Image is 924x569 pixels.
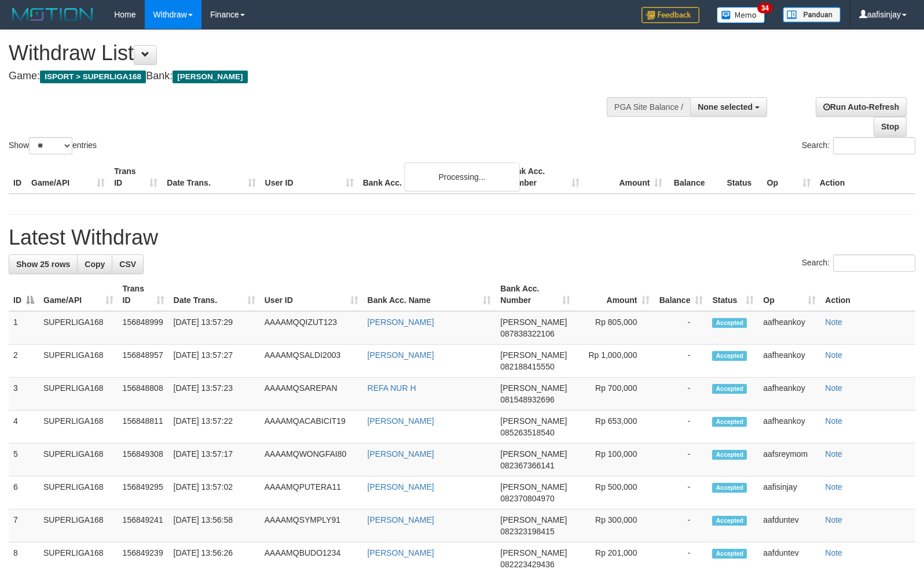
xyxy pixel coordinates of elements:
td: SUPERLIGA168 [39,509,118,542]
th: Amount: activate to sort column ascending [575,278,654,311]
td: [DATE] 13:57:29 [169,311,260,345]
span: 34 [757,3,773,13]
td: - [654,311,707,345]
span: Copy 082323198415 to clipboard [500,527,554,536]
span: Accepted [712,417,747,427]
span: [PERSON_NAME] [500,350,567,360]
th: User ID: activate to sort column ascending [260,278,363,311]
a: Note [825,515,842,524]
td: 156849295 [118,476,169,509]
td: AAAAMQACABICIT19 [260,411,363,444]
td: SUPERLIGA168 [39,411,118,444]
span: Accepted [712,384,747,394]
span: Accepted [712,450,747,460]
th: Op [762,161,815,194]
th: Amount [584,161,667,194]
a: [PERSON_NAME] [368,482,434,492]
span: [PERSON_NAME] [500,416,567,426]
td: 156848808 [118,378,169,411]
td: Rp 805,000 [575,311,654,345]
label: Search: [802,254,915,272]
td: 4 [9,411,39,444]
span: Accepted [712,318,747,328]
a: [PERSON_NAME] [368,548,434,557]
h1: Withdraw List [9,42,604,65]
a: Note [825,383,842,393]
td: aafheankoy [758,345,820,378]
a: [PERSON_NAME] [368,515,434,524]
th: Action [820,278,915,311]
a: Note [825,482,842,492]
th: Balance [667,161,722,194]
td: aafheankoy [758,311,820,345]
label: Search: [802,137,915,154]
span: ISPORT > SUPERLIGA168 [40,71,146,83]
td: 6 [9,476,39,509]
td: aafheankoy [758,378,820,411]
th: Bank Acc. Number [501,161,584,194]
th: Date Trans. [162,161,260,194]
a: [PERSON_NAME] [368,416,434,426]
div: PGA Site Balance / [607,97,690,117]
th: Trans ID: activate to sort column ascending [118,278,169,311]
td: AAAAMQSYMPLY91 [260,509,363,542]
td: aafheankoy [758,411,820,444]
span: CSV [119,260,136,269]
span: Copy 082367366141 to clipboard [500,461,554,470]
td: 2 [9,345,39,378]
a: Note [825,416,842,426]
td: - [654,411,707,444]
th: Bank Acc. Number: activate to sort column ascending [496,278,575,311]
td: [DATE] 13:57:23 [169,378,260,411]
td: AAAAMQPUTERA11 [260,476,363,509]
td: Rp 100,000 [575,444,654,476]
td: [DATE] 13:56:58 [169,509,260,542]
input: Search: [833,137,915,154]
td: SUPERLIGA168 [39,476,118,509]
span: Copy 087838322106 to clipboard [500,329,554,338]
h1: Latest Withdraw [9,226,915,249]
span: [PERSON_NAME] [173,71,247,83]
a: Note [825,548,842,557]
td: 156849241 [118,509,169,542]
td: aafsreymom [758,444,820,476]
th: Balance: activate to sort column ascending [654,278,707,311]
td: [DATE] 13:57:27 [169,345,260,378]
span: Show 25 rows [16,260,70,269]
a: Note [825,317,842,327]
th: User ID [261,161,358,194]
span: Accepted [712,351,747,361]
span: Copy 082370804970 to clipboard [500,494,554,503]
img: Feedback.jpg [641,7,699,23]
th: Status: activate to sort column ascending [707,278,758,311]
td: - [654,378,707,411]
span: Copy 081548932696 to clipboard [500,395,554,404]
h4: Game: Bank: [9,71,604,82]
td: 156849308 [118,444,169,476]
td: AAAAMQSAREPAN [260,378,363,411]
a: CSV [112,254,144,274]
td: Rp 653,000 [575,411,654,444]
td: AAAAMQSALDI2003 [260,345,363,378]
td: SUPERLIGA168 [39,345,118,378]
a: [PERSON_NAME] [368,449,434,459]
td: - [654,476,707,509]
th: Op: activate to sort column ascending [758,278,820,311]
td: 7 [9,509,39,542]
td: Rp 1,000,000 [575,345,654,378]
td: [DATE] 13:57:17 [169,444,260,476]
img: panduan.png [783,7,841,23]
span: [PERSON_NAME] [500,383,567,393]
th: ID [9,161,27,194]
div: Processing... [404,162,520,191]
span: [PERSON_NAME] [500,515,567,524]
a: Stop [874,117,907,136]
label: Show entries [9,137,97,154]
td: - [654,444,707,476]
span: [PERSON_NAME] [500,548,567,557]
a: REFA NUR H [368,383,416,393]
span: Copy 085263518540 to clipboard [500,428,554,437]
input: Search: [833,254,915,272]
td: aafduntev [758,509,820,542]
span: Copy 082223429436 to clipboard [500,560,554,569]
